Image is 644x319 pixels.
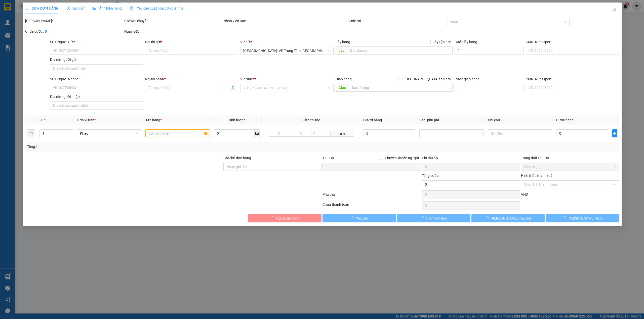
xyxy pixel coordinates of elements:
span: kg [255,129,260,137]
span: Giao hàng [335,77,351,81]
label: Ghi chú đơn hàng [223,156,251,160]
th: Loại phụ phí [417,115,486,125]
div: Người nhận [145,76,238,82]
span: Lấy [335,46,347,55]
div: SĐT Người Gửi [50,39,143,45]
button: Hủy Đơn Hàng [248,214,321,222]
div: SĐT Người Nhận [50,76,143,82]
div: Người gửi [145,39,238,45]
span: [GEOGRAPHIC_DATA] tận nơi [402,76,452,82]
div: Ngày GD: [124,29,222,34]
div: Phụ thu [322,192,421,200]
input: Dọc đường [347,46,452,55]
span: [PERSON_NAME] và In [568,216,603,221]
span: [PHONE_NUMBER] - [DOMAIN_NAME] [22,20,94,39]
span: VP Nhận [240,77,254,81]
span: Tổng cước [422,174,438,178]
th: Ghi chú [486,115,554,125]
input: R [290,131,311,137]
span: Giao [335,84,349,92]
span: Hủy Đơn Hàng [276,216,299,221]
label: Cước giao hàng [454,77,479,81]
div: [PERSON_NAME]: [25,18,123,24]
span: Khánh Hòa: VP Trung Tâm TP Nha Trang [243,47,330,55]
div: Cước rồi : [347,18,446,24]
span: SL [39,118,44,122]
span: Chọn trạng thái [524,163,616,171]
span: Thu Hộ [323,156,334,160]
button: [PERSON_NAME] và In [546,214,619,222]
input: Ghi chú đơn hàng [223,163,321,171]
div: Tổng: 1 [27,144,248,149]
strong: BIÊN NHẬN VẬN CHUYỂN BẢO AN EXPRESS [11,7,105,13]
span: Yêu cầu xuất hóa đơn điện tử [130,6,183,10]
span: [PERSON_NAME] thay đổi [491,216,531,221]
input: Cước lấy hàng [454,47,524,55]
span: Yêu cầu [356,216,368,221]
span: loading [420,216,426,220]
span: Đơn vị tính [77,118,96,122]
span: Thêm ĐH mới [426,216,447,221]
span: Giá trị hàng [363,118,382,122]
div: Gói vận chuyển: [124,18,222,24]
span: Tên hàng [145,118,162,122]
span: Ảnh kiện hàng [93,6,122,10]
button: plus [612,129,617,137]
input: C [311,131,330,137]
span: plus [612,131,617,135]
span: SỬA ĐƠN HÀNG [25,6,59,10]
span: loading [485,216,491,220]
label: Hình thức thanh toán [521,174,554,178]
div: VP gửi [240,39,333,45]
input: Ghi Chú [488,129,552,137]
span: clock-circle [67,7,70,10]
input: Dọc đường [349,84,452,92]
div: CMND/Passport [526,76,619,82]
span: Lịch sử [67,6,85,10]
button: delete [27,129,35,137]
span: Kích thước [303,118,320,122]
span: loading [562,216,568,220]
span: close [612,7,616,11]
div: Chưa thanh toán [322,202,421,210]
span: Định lượng [228,118,246,122]
div: CMND/Passport [526,39,619,45]
img: icon [130,7,134,11]
span: loading [350,216,356,220]
span: loading [270,216,276,220]
span: edit [25,7,29,10]
button: Thêm ĐH mới [397,214,470,222]
label: Cước lấy hàng [454,40,477,44]
span: Lấy hàng [335,40,350,44]
button: [PERSON_NAME] thay đổi [471,214,545,222]
span: Chuyển khoản ng. gửi [383,155,421,161]
div: Chưa cước : [25,29,123,34]
span: cm [330,131,354,137]
div: Trạng thái Thu Hộ [521,155,619,161]
input: Địa chỉ của người nhận [50,101,143,110]
b: 0 [45,29,47,33]
span: Khác [80,130,138,137]
span: VND [521,192,528,196]
input: VD: Bàn, Ghế [145,129,210,137]
div: Địa chỉ người nhận [50,94,143,99]
input: Cước giao hàng [454,84,524,92]
div: Nhân viên tạo: [223,18,346,24]
button: Yêu cầu [323,214,396,222]
span: user-add [231,86,235,90]
div: Phí thu hộ [422,155,520,163]
span: picture [93,7,96,10]
input: D [269,131,290,137]
input: Địa chỉ của người gửi [50,64,143,72]
strong: (Công Ty TNHH Chuyển Phát Nhanh Bảo An - MST: 0109597835) [9,14,106,18]
button: Close [607,3,621,17]
div: Địa chỉ người gửi [50,57,143,62]
span: Lấy tận nơi [430,39,452,45]
span: Cước hàng [556,118,573,122]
